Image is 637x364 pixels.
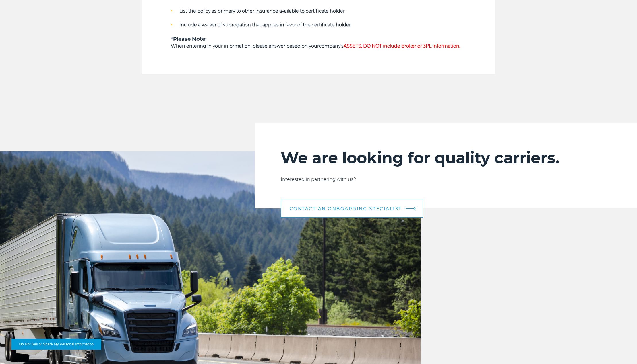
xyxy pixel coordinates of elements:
strong: company’s [319,43,460,49]
img: arrow [414,207,416,210]
h2: We are looking for quality carriers. [281,148,611,167]
a: CONTACT AN ONBOARDING SPECIALIST arrow arrow [281,199,423,218]
strong: Include a waiver of subrogation that applies in favor of the certificate holder [179,22,351,28]
strong: When entering in your information, please answer based on your [171,43,319,49]
span: CONTACT AN ONBOARDING SPECIALIST [290,206,402,211]
p: Interested in partnering with us? [281,176,611,183]
strong: List the policy as primary to other insurance available to certificate holder [179,8,345,14]
button: Do Not Sell or Share My Personal Information [11,339,101,350]
strong: *Please Note: [171,36,207,42]
span: ASSETS, DO NOT include broker or 3PL information. [344,43,460,49]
